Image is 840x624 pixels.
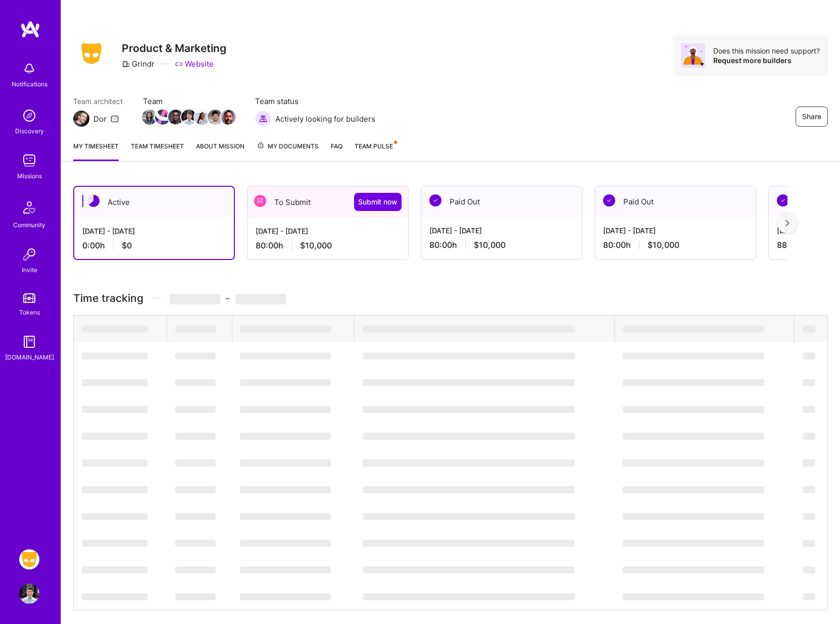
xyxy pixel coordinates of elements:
img: Grindr: Product & Marketing [19,549,39,569]
div: Notifications [12,79,47,89]
span: ‌ [623,326,764,333]
span: ‌ [240,540,331,547]
span: Actively looking for builders [275,114,375,124]
span: ‌ [623,566,764,574]
div: Does this mission need support? [713,46,820,56]
span: $10,000 [648,240,679,250]
img: Actively looking for builders [255,111,271,127]
a: About Mission [196,141,244,161]
a: Team Member Avatar [156,109,169,126]
span: ‌ [240,513,331,520]
span: ‌ [82,326,147,333]
span: Team Pulse [355,142,393,150]
span: ‌ [803,326,815,333]
span: ‌ [623,379,764,386]
div: To Submit [248,186,408,218]
img: guide book [19,332,39,352]
span: ‌ [82,379,147,386]
span: ‌ [240,459,331,466]
span: ‌ [363,433,575,440]
span: $10,000 [300,240,332,251]
span: ‌ [240,566,331,574]
div: Active [74,187,234,218]
div: Community [13,220,45,230]
span: ‌ [623,459,764,466]
i: icon CompanyGray [122,60,130,68]
a: Team Member Avatar [143,109,156,126]
div: Paid Out [595,186,756,217]
span: ‌ [363,566,575,574]
a: Website [175,59,214,69]
span: ‌ [803,540,815,547]
span: ‌ [240,326,331,333]
span: ‌ [82,352,147,359]
img: logo [20,20,40,38]
span: Share [802,112,821,122]
div: [DATE] - [DATE] [429,225,574,236]
span: ‌ [82,593,147,600]
img: bell [19,59,39,79]
span: ‌ [803,486,815,493]
a: Team Member Avatar [209,109,222,126]
a: Team timesheet [131,141,184,161]
span: ‌ [175,379,216,386]
img: Active [87,195,100,207]
div: 80:00 h [603,240,748,250]
span: Submit now [358,197,398,207]
span: $10,000 [474,240,506,250]
a: Grindr: Product & Marketing [17,549,42,569]
span: ‌ [82,540,147,547]
span: ‌ [175,540,216,547]
div: 0:00 h [82,240,226,251]
span: ‌ [82,459,147,466]
span: ‌ [803,593,815,600]
span: ‌ [82,433,147,440]
span: ‌ [240,486,331,493]
img: tokens [23,293,35,303]
h3: Time tracking [73,292,828,304]
span: ‌ [82,566,147,574]
span: ‌ [623,433,764,440]
span: ‌ [363,486,575,493]
img: Team Member Avatar [194,110,210,125]
span: ‌ [175,352,216,359]
div: Discovery [15,126,44,136]
span: ‌ [235,294,286,304]
img: Paid Out [777,194,789,206]
span: ‌ [240,593,331,600]
h3: Product & Marketing [122,42,226,55]
span: ‌ [82,486,147,493]
span: - [170,292,286,304]
span: ‌ [803,379,815,386]
img: Company Logo [73,40,110,67]
img: Team Member Avatar [142,110,157,125]
img: Community [17,195,41,220]
span: ‌ [803,406,815,413]
div: Grindr [122,59,155,69]
img: Paid Out [603,194,615,206]
span: ‌ [803,566,815,574]
img: Team Member Avatar [168,110,183,125]
span: ‌ [803,459,815,466]
div: Dor [93,114,107,124]
span: ‌ [623,352,764,359]
span: ‌ [175,593,216,600]
span: ‌ [623,406,764,413]
img: User Avatar [19,584,39,604]
a: Team Member Avatar [195,109,209,126]
img: right [785,220,789,227]
span: ‌ [175,486,216,493]
div: [DATE] - [DATE] [256,226,400,236]
img: Team Member Avatar [221,110,236,125]
img: Avatar [681,43,705,68]
img: Paid Out [429,194,441,206]
i: icon Mail [111,115,119,123]
span: ‌ [175,513,216,520]
div: Invite [22,265,37,275]
span: ‌ [82,513,147,520]
a: My timesheet [73,141,119,161]
span: ‌ [363,513,575,520]
span: ‌ [170,294,220,304]
span: ‌ [175,459,216,466]
a: User Avatar [17,584,42,604]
